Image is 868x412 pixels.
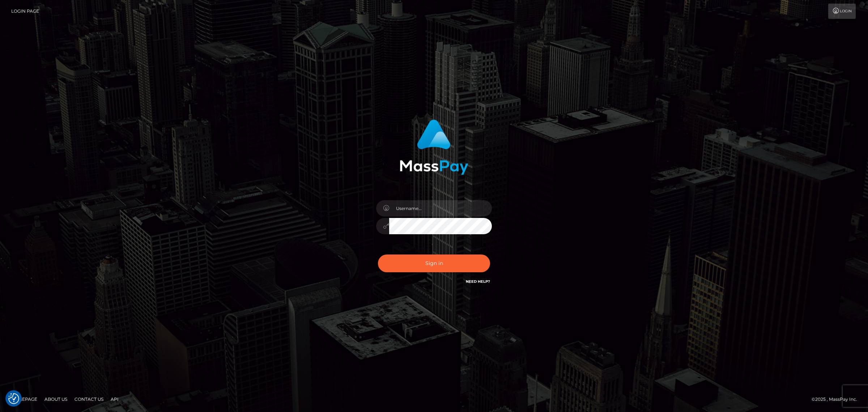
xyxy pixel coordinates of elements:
div: © 2025 , MassPay Inc. [812,395,863,403]
button: Consent Preferences [8,393,19,404]
img: MassPay Login [400,119,468,175]
a: Need Help? [466,279,490,284]
img: Revisit consent button [8,393,19,404]
button: Sign in [378,255,490,272]
a: Login Page [11,4,39,19]
a: Contact Us [72,394,106,405]
a: About Us [42,394,70,405]
input: Username... [389,200,492,216]
a: API [108,394,122,405]
a: Login [828,4,856,19]
a: Homepage [8,394,40,405]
